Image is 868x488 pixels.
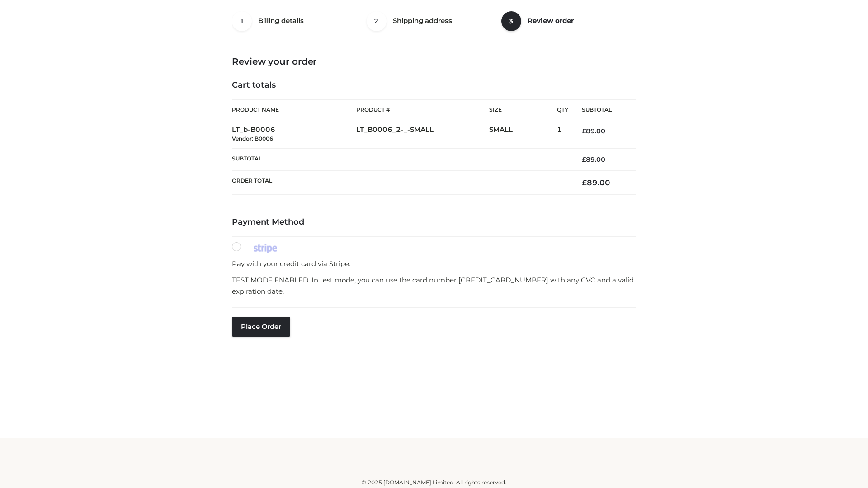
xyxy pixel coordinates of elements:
[489,120,557,149] td: SMALL
[232,258,636,270] p: Pay with your credit card via Stripe.
[582,127,586,135] span: £
[582,155,605,164] bdi: 89.00
[232,56,636,67] h3: Review your order
[232,99,356,120] th: Product Name
[557,120,568,149] td: 1
[232,317,290,337] button: Place order
[232,217,636,227] h4: Payment Method
[568,100,636,120] th: Subtotal
[582,155,586,164] span: £
[489,100,552,120] th: Size
[232,80,636,90] h4: Cart totals
[356,99,489,120] th: Product #
[582,178,587,187] span: £
[557,99,568,120] th: Qty
[582,178,610,187] bdi: 89.00
[356,120,489,149] td: LT_B0006_2-_-SMALL
[232,148,568,170] th: Subtotal
[134,478,734,487] div: © 2025 [DOMAIN_NAME] Limited. All rights reserved.
[232,274,636,297] p: TEST MODE ENABLED. In test mode, you can use the card number [CREDIT_CARD_NUMBER] with any CVC an...
[582,127,605,135] bdi: 89.00
[232,171,568,195] th: Order Total
[232,135,273,142] small: Vendor: B0006
[232,120,356,149] td: LT_b-B0006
